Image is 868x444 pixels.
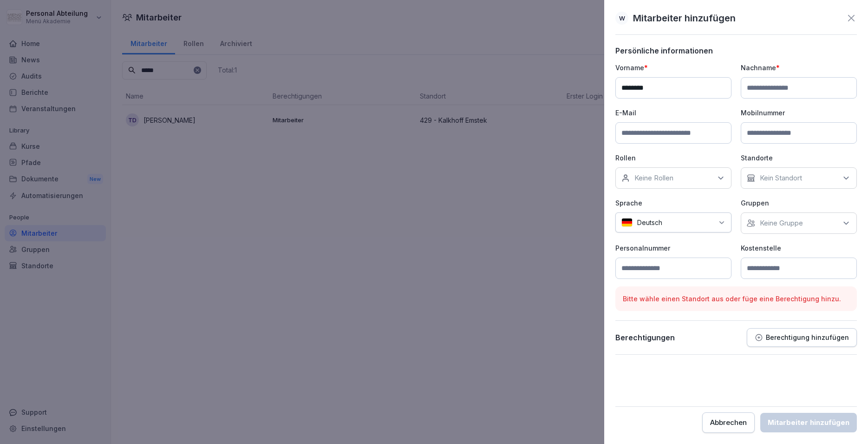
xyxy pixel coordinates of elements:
p: E-Mail [615,108,731,118]
p: Kein Standort [760,173,802,183]
div: W [615,12,628,25]
p: Vorname [615,63,731,73]
p: Persönliche informationen [615,46,857,55]
p: Kostenstelle [741,243,857,253]
p: Personalnummer [615,243,731,253]
button: Mitarbeiter hinzufügen [760,413,857,432]
button: Berechtigung hinzufügen [747,328,857,347]
button: Abbrechen [702,412,755,433]
div: Abbrechen [710,417,747,428]
p: Sprache [615,198,731,208]
div: Mitarbeiter hinzufügen [768,417,849,428]
p: Berechtigung hinzufügen [766,334,849,341]
p: Keine Rollen [634,173,673,183]
p: Mitarbeiter hinzufügen [633,11,736,25]
p: Rollen [615,153,731,163]
p: Mobilnummer [741,108,857,118]
p: Bitte wähle einen Standort aus oder füge eine Berechtigung hinzu. [623,294,849,304]
img: de.svg [621,218,633,227]
p: Standorte [741,153,857,163]
p: Berechtigungen [615,333,675,342]
p: Gruppen [741,198,857,208]
div: Deutsch [615,212,731,232]
p: Keine Gruppe [760,219,803,228]
p: Nachname [741,63,857,73]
